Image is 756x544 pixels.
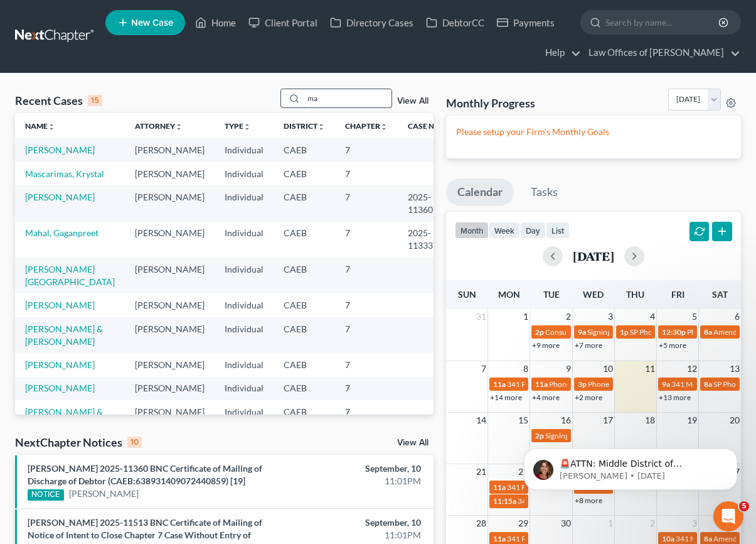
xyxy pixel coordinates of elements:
[565,309,572,324] span: 2
[324,11,420,34] a: Directory Cases
[659,393,691,402] a: +13 more
[317,123,325,131] i: unfold_more
[607,516,614,531] span: 1
[125,400,215,436] td: [PERSON_NAME]
[25,168,104,179] a: Mascarimas, Krystal
[505,422,756,510] iframe: Intercom notifications message
[215,138,274,161] td: Individual
[25,359,95,370] a: [PERSON_NAME]
[560,516,572,531] span: 30
[644,361,656,376] span: 11
[398,185,458,221] td: 2025-11360
[539,41,581,64] a: Help
[545,327,735,337] span: Consultation for [GEOGRAPHIC_DATA][PERSON_NAME]
[274,317,335,353] td: CAEB
[25,300,95,310] a: [PERSON_NAME]
[398,222,458,258] td: 2025-11333
[644,413,656,428] span: 18
[25,406,103,430] a: [PERSON_NAME] & [PERSON_NAME]
[215,317,274,353] td: Individual
[274,353,335,376] td: CAEB
[215,185,274,221] td: Individual
[125,222,215,258] td: [PERSON_NAME]
[298,529,421,541] div: 11:01PM
[475,516,487,531] span: 28
[446,95,535,111] h3: Monthly Progress
[662,327,686,337] span: 12:30p
[274,162,335,185] td: CAEB
[335,185,398,221] td: 7
[215,162,274,185] td: Individual
[480,361,487,376] span: 7
[274,258,335,293] td: CAEB
[215,353,274,376] td: Individual
[125,258,215,293] td: [PERSON_NAME]
[215,377,274,400] td: Individual
[298,516,421,529] div: September, 10
[25,121,55,131] a: Nameunfold_more
[620,327,629,337] span: 1p
[686,413,698,428] span: 19
[125,138,215,161] td: [PERSON_NAME]
[573,249,614,263] h2: [DATE]
[607,309,614,324] span: 3
[25,383,95,393] a: [PERSON_NAME]
[189,11,242,34] a: Home
[543,289,560,300] span: Tue
[662,379,670,389] span: 9a
[519,178,569,206] a: Tasks
[712,289,728,300] span: Sat
[215,222,274,258] td: Individual
[69,487,139,500] a: [PERSON_NAME]
[25,192,95,202] a: [PERSON_NAME]
[532,340,560,350] a: +9 more
[125,353,215,376] td: [PERSON_NAME]
[649,309,656,324] span: 4
[304,89,391,107] input: Search by name...
[549,379,669,389] span: Phone Consultation for Reyes, Sonya
[298,462,421,475] div: September, 10
[397,438,429,447] a: View All
[671,289,684,300] span: Fri
[535,327,544,337] span: 2p
[127,437,142,448] div: 10
[565,361,572,376] span: 9
[691,309,698,324] span: 5
[583,289,604,300] span: Wed
[335,293,398,317] td: 7
[578,379,587,389] span: 3p
[575,393,602,402] a: +2 more
[242,11,324,34] a: Client Portal
[686,361,698,376] span: 12
[274,377,335,400] td: CAEB
[728,413,741,428] span: 20
[298,475,421,487] div: 11:01PM
[546,222,570,239] button: list
[125,317,215,353] td: [PERSON_NAME]
[25,264,115,287] a: [PERSON_NAME][GEOGRAPHIC_DATA]
[517,413,530,428] span: 15
[408,121,448,131] a: Case Nounfold_more
[475,464,487,479] span: 21
[704,327,712,337] span: 8a
[602,413,614,428] span: 17
[28,463,262,486] a: [PERSON_NAME] 2025-11360 BNC Certificate of Mailing of Discharge of Debtor (CAEB:6389314090724408...
[274,138,335,161] td: CAEB
[335,258,398,293] td: 7
[491,11,561,34] a: Payments
[25,227,98,238] a: Mahal, Gaganpreet
[490,393,522,402] a: +14 more
[420,11,491,34] a: DebtorCC
[489,222,520,239] button: week
[733,309,741,324] span: 6
[215,258,274,293] td: Individual
[475,413,487,428] span: 14
[274,400,335,436] td: CAEB
[446,178,514,206] a: Calendar
[175,123,183,131] i: unfold_more
[582,41,740,64] a: Law Offices of [PERSON_NAME]
[215,293,274,317] td: Individual
[588,379,715,389] span: Phone Consultation for Gamble, Taylor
